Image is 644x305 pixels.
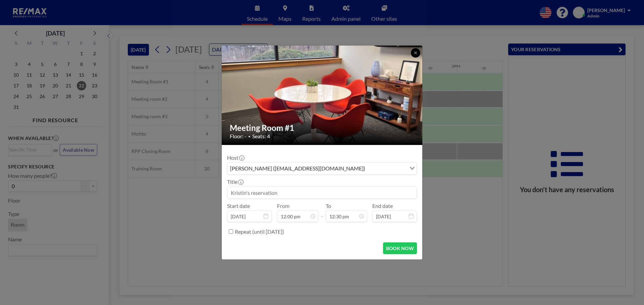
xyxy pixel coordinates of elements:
[372,203,393,209] label: End date
[383,242,417,254] button: BOOK NOW
[227,203,250,209] label: Start date
[326,203,331,209] label: To
[227,163,417,174] div: Search for option
[252,133,270,140] span: Seats: 4
[248,134,251,139] span: •
[321,205,323,220] span: -
[235,228,284,235] label: Repeat (until [DATE])
[227,178,243,185] label: Title
[230,133,247,140] span: Floor: -
[230,123,415,133] h2: Meeting Room #1
[277,203,289,209] label: From
[227,154,244,161] label: Host
[229,164,367,173] span: [PERSON_NAME] ([EMAIL_ADDRESS][DOMAIN_NAME])
[227,187,417,198] input: Kristin's reservation
[367,164,406,173] input: Search for option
